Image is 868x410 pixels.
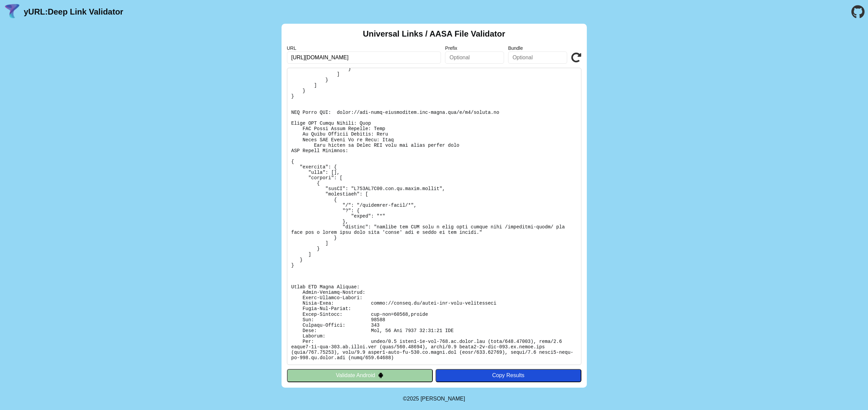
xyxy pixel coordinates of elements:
[287,369,433,382] button: Validate Android
[445,52,504,64] input: Optional
[24,7,123,17] a: yURL:Deep Link Validator
[421,396,465,402] a: Michael Ibragimchayev's Personal Site
[287,68,581,365] pre: Lorem ipsu do: sitam://consec.ad/elits-doe-temp-incididuntu La Etdolore: Magn Aliquae-admi: [veni...
[378,372,384,378] img: droidIcon.svg
[445,45,504,51] label: Prefix
[403,388,465,410] footer: ©
[407,396,419,402] span: 2025
[363,29,505,39] h2: Universal Links / AASA File Validator
[3,3,21,21] img: yURL Logo
[508,52,567,64] input: Optional
[436,369,581,382] button: Copy Results
[439,372,578,378] div: Copy Results
[287,52,441,64] input: Required
[287,45,441,51] label: URL
[508,45,567,51] label: Bundle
